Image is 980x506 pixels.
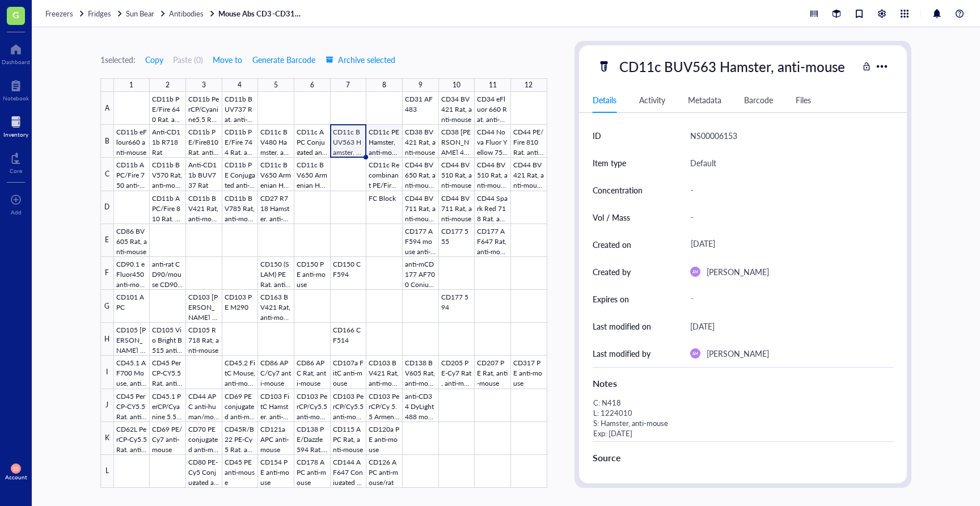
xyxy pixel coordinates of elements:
span: Freezers [45,8,73,19]
span: AM [692,269,698,274]
div: [PERSON_NAME] [707,347,769,360]
div: Files [796,94,811,106]
div: Add [11,209,22,216]
div: - [686,205,889,229]
div: Dashboard [2,58,30,65]
div: Barcode [744,94,773,106]
div: Default [690,156,716,170]
span: Generate Barcode [252,55,315,64]
div: Source [593,451,894,465]
div: Activity [639,94,665,106]
div: Core [10,167,22,174]
a: Freezers [45,9,86,19]
div: I [100,356,114,389]
a: Mouse Abs CD3-CD317 (Right Half) [218,9,303,19]
button: Paste (0) [173,50,203,69]
div: Item type [593,157,626,169]
div: L [100,455,114,488]
div: J [100,389,114,422]
div: K [100,422,114,455]
div: Notebook [3,95,29,102]
span: Fridges [88,8,111,19]
div: 9 [419,78,423,92]
span: SS [13,466,18,472]
div: 11 [489,78,497,92]
div: Inventory [3,131,28,138]
a: Fridges [88,9,124,19]
div: 4 [238,78,242,92]
div: Created on [593,238,631,251]
span: AM [692,351,698,356]
div: 10 [453,78,461,92]
div: Account [5,474,27,480]
div: NS00006153 [690,129,737,142]
a: Notebook [3,77,29,102]
div: Created by [593,265,631,278]
span: Sun Bear [126,8,154,19]
span: Move to [213,55,242,64]
div: 6 [310,78,314,92]
div: 1 selected: [100,53,136,66]
div: C [100,158,114,191]
div: - [686,289,889,309]
div: ID [593,129,601,142]
div: [DATE] [686,234,889,255]
div: 12 [525,78,533,92]
div: D [100,191,114,224]
span: Archive selected [326,55,395,64]
div: Expires on [593,293,629,305]
div: - [686,471,889,495]
div: Vol / Mass [593,211,630,224]
div: 3 [202,78,206,92]
span: Copy [145,55,163,64]
div: C: N418 L: 1224010 S: Hamster, anti-mouse Exp: [DATE] [588,395,889,441]
a: Sun BearAntibodies [126,9,216,19]
a: Inventory [3,113,28,138]
div: A [100,92,114,125]
a: Core [10,149,22,174]
div: Last modified by [593,347,650,360]
div: F [100,257,114,290]
div: Details [593,94,616,106]
div: E [100,224,114,257]
button: Copy [145,50,164,69]
div: CD11c BUV563 Hamster, anti-mouse [614,54,850,78]
div: Last modified on [593,320,651,332]
div: G [100,290,114,323]
div: Notes [593,377,894,390]
div: [DATE] [690,319,715,333]
button: Generate Barcode [252,50,316,69]
div: 7 [346,78,350,92]
div: 1 [129,78,133,92]
span: Antibodies [169,8,204,19]
button: Move to [212,50,243,69]
div: 2 [166,78,170,92]
div: H [100,323,114,356]
div: 8 [382,78,386,92]
button: Archive selected [325,50,396,69]
span: G [12,7,19,22]
div: [PERSON_NAME] [707,265,769,279]
div: B [100,125,114,158]
div: Metadata [688,94,721,106]
div: 5 [274,78,278,92]
div: Concentration [593,184,643,196]
a: Dashboard [2,40,30,65]
div: - [686,178,889,202]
